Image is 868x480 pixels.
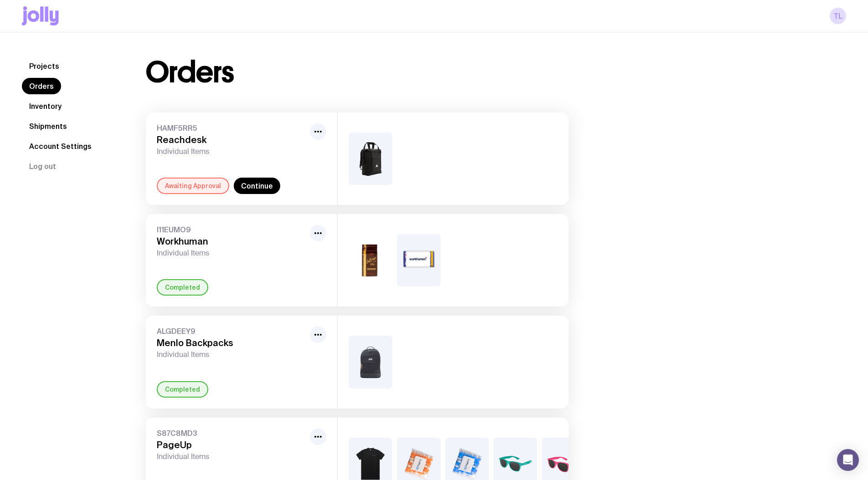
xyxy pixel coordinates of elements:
div: Completed [157,381,208,398]
div: Completed [157,279,208,296]
span: S87C8MD3 [157,429,306,438]
span: ALGDEEY9 [157,327,306,336]
a: TL [830,8,846,24]
span: Individual Items [157,249,306,258]
button: Log out [22,158,63,174]
a: Inventory [22,98,69,114]
a: Orders [22,78,61,94]
h3: PageUp [157,439,306,450]
a: Account Settings [22,138,99,154]
div: Open Intercom Messenger [837,449,859,471]
span: Individual Items [157,147,306,156]
span: HAMF5RR5 [157,123,306,133]
a: Shipments [22,118,74,134]
h3: Workhuman [157,236,306,247]
div: Awaiting Approval [157,178,229,194]
h3: Menlo Backpacks [157,337,306,348]
span: Individual Items [157,350,306,359]
a: Continue [234,178,280,194]
span: Individual Items [157,452,306,461]
a: Projects [22,58,67,74]
span: I11EUMO9 [157,225,306,234]
h1: Orders [146,58,234,87]
h3: Reachdesk [157,134,306,145]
